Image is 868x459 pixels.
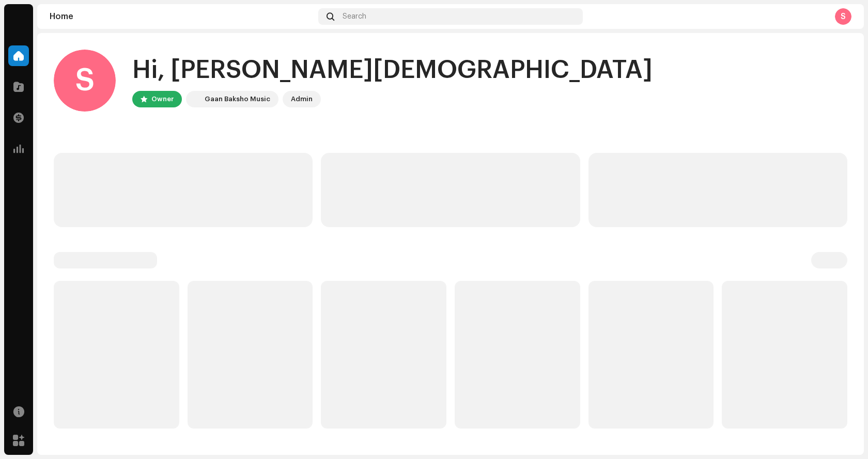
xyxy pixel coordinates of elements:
[188,93,200,105] img: 2dae3d76-597f-44f3-9fef-6a12da6d2ece
[132,54,653,87] div: Hi, [PERSON_NAME][DEMOGRAPHIC_DATA]
[151,93,174,105] div: Owner
[50,12,314,21] div: Home
[835,8,851,25] div: S
[54,50,116,112] div: S
[343,12,366,21] span: Search
[205,93,270,105] div: Gaan Baksho Music
[291,93,313,105] div: Admin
